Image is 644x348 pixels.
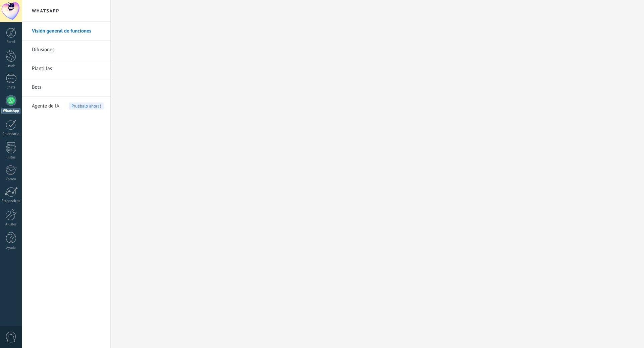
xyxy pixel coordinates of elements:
[1,246,21,250] div: Ayuda
[1,40,21,44] div: Panel
[1,64,21,68] div: Leads
[22,97,110,115] li: Agente de IA
[1,85,21,90] div: Chats
[1,222,21,227] div: Ajustes
[69,102,104,110] span: Pruébalo ahora!
[1,132,21,136] div: Calendario
[32,22,104,41] a: Visión general de funciones
[22,22,110,41] li: Visión general de funciones
[22,59,110,78] li: Plantillas
[22,78,110,97] li: Bots
[32,59,104,78] a: Plantillas
[1,199,21,203] div: Estadísticas
[32,97,104,116] a: Agente de IAPruébalo ahora!
[22,41,110,59] li: Difusiones
[32,78,104,97] a: Bots
[1,108,20,114] div: WhatsApp
[1,177,21,182] div: Correo
[1,155,21,160] div: Listas
[32,97,59,116] span: Agente de IA
[32,41,104,59] a: Difusiones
